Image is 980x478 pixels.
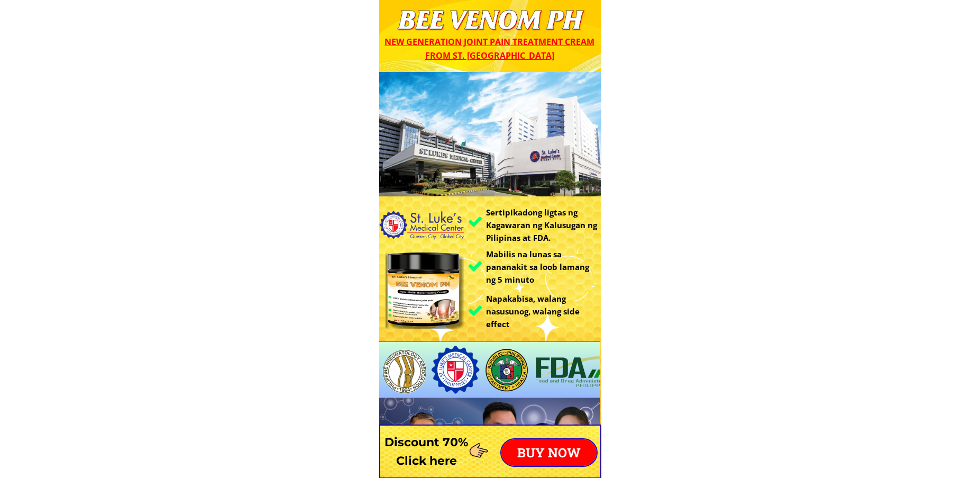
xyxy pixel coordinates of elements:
h3: Napakabisa, walang nasusunog, walang side effect [486,292,601,330]
p: BUY NOW [501,439,597,466]
h3: Sertipikadong ligtas ng Kagawaran ng Kalusugan ng Pilipinas at FDA. [486,206,603,244]
span: New generation joint pain treatment cream from St. [GEOGRAPHIC_DATA] [384,36,594,61]
h3: Discount 70% Click here [379,433,474,470]
h3: Mabilis na lunas sa pananakit sa loob lamang ng 5 minuto [486,248,598,286]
